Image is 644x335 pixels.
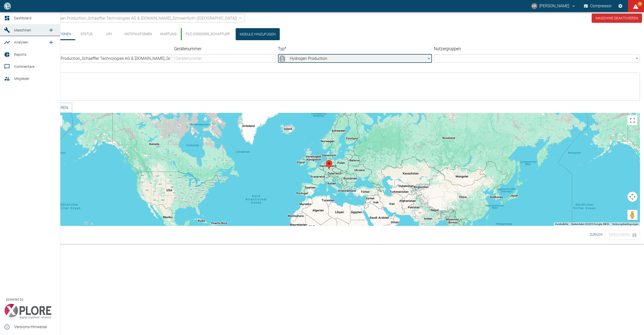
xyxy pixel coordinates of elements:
[174,54,276,63] input: Gerätenummer
[98,28,120,40] button: KPI
[46,37,56,47] a: new /analyses/list/0
[181,28,234,40] button: PLC-23000599_Schaffler
[174,46,251,52] label: Gerätenummer
[25,15,237,21] span: 15.0000474_Hydrogen Production_Schaeffler Technologies AG & [DOMAIN_NAME]_Schweinfurth ([GEOGRAPH...
[14,28,31,32] span: Maschinen
[14,53,26,57] span: Reports
[75,28,98,40] button: Status
[278,46,393,52] label: Typ *
[4,3,11,9] img: logo
[18,64,485,70] label: Beschreibung
[18,54,172,63] input: Name
[46,25,56,35] a: new /machines
[14,324,56,330] span: Versions-Hinweise
[6,297,23,302] span: powered by
[434,46,588,52] label: Nutzergruppen
[14,65,34,69] span: Kommentare
[17,15,237,21] a: 15.0000474_Hydrogen Production_Schaeffler Technologies AG & [DOMAIN_NAME]_Schweinfurth ([GEOGRAPH...
[592,14,642,23] button: Maschine deaktivieren
[588,230,605,239] button: Zurück
[236,28,280,40] button: Module hinzufügen
[14,40,28,44] span: Analysen
[120,28,156,40] button: Notifikationen
[531,2,577,11] button: christoph.palm@neuman-esser.com
[156,28,181,40] button: Wartung
[531,3,537,9] div: CP
[14,77,29,81] span: Mitglieder
[18,46,134,52] label: Name *
[279,56,426,62] span: Hydrogen Production
[637,2,642,7] span: 88
[14,16,31,20] span: Dashboard
[616,2,625,11] button: Einstellungen
[4,304,52,319] img: Xplore Logo
[583,2,613,11] button: Compressor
